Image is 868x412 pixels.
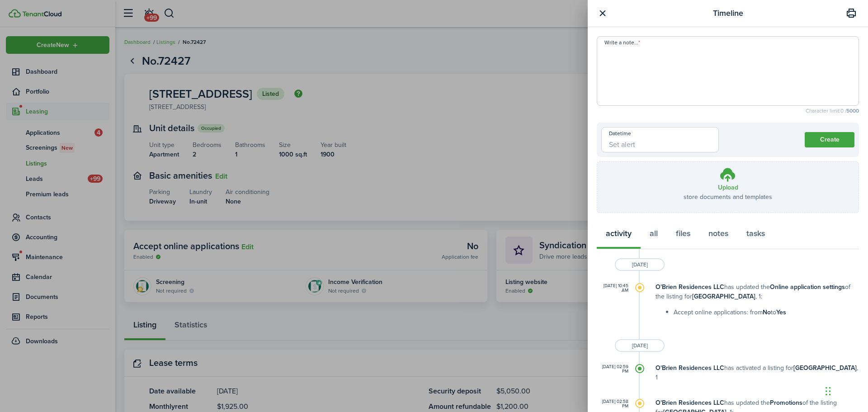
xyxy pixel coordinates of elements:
[667,222,699,249] button: files
[770,282,845,292] b: Online application settings
[763,308,771,317] b: No
[826,378,831,405] div: Drag
[656,363,859,382] p: has activated a listing for , 1
[713,7,743,19] span: Timeline
[601,127,719,152] input: Set alert
[674,308,859,317] li: Accept online applications: from to
[597,8,608,19] button: Close modal
[656,282,724,292] b: O'Brien Residences LLC
[656,363,724,373] b: O'Brien Residences LLC
[597,108,859,114] small: Character limit: 0 /
[641,222,667,249] button: all
[776,308,786,317] b: Yes
[597,284,628,293] div: [DATE] 10:45 AM
[717,314,868,412] iframe: Chat Widget
[718,183,738,192] h3: Upload
[597,399,628,408] div: [DATE] 02:58 PM
[656,282,859,301] p: has updated the of the listing for , 1:
[615,339,665,352] div: [DATE]
[656,398,724,407] b: O'Brien Residences LLC
[615,258,665,271] div: [DATE]
[699,222,737,249] button: notes
[737,222,774,249] button: tasks
[844,6,859,21] button: Print
[692,292,755,301] b: [GEOGRAPHIC_DATA]
[846,107,859,115] b: 5000
[684,192,772,202] p: store documents and templates
[597,365,628,374] div: [DATE] 02:59 PM
[805,132,854,147] button: Create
